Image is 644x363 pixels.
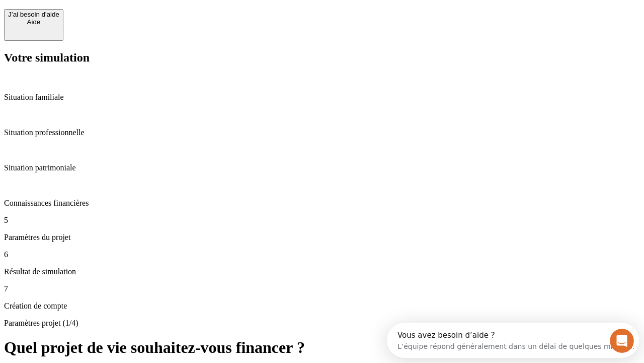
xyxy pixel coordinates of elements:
[8,18,59,26] div: Aide
[610,329,634,353] iframe: Intercom live chat
[4,319,640,328] p: Paramètres projet (1/4)
[11,17,248,27] div: L’équipe répond généralement dans un délai de quelques minutes.
[4,216,640,225] p: 5
[4,250,640,259] p: 6
[4,199,640,208] p: Connaissances financières
[4,93,640,102] p: Situation familiale
[4,128,640,137] p: Situation professionnelle
[4,233,640,242] p: Paramètres du projet
[8,11,59,18] div: J’ai besoin d'aide
[4,51,640,65] h2: Votre simulation
[4,301,640,311] p: Création de compte
[387,323,639,358] iframe: Intercom live chat discovery launcher
[4,267,640,276] p: Résultat de simulation
[4,163,640,172] p: Situation patrimoniale
[4,338,640,357] h1: Quel projet de vie souhaitez-vous financer ?
[4,284,640,293] p: 7
[4,4,277,32] div: Ouvrir le Messenger Intercom
[11,9,248,17] div: Vous avez besoin d’aide ?
[4,9,63,41] button: J’ai besoin d'aideAide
